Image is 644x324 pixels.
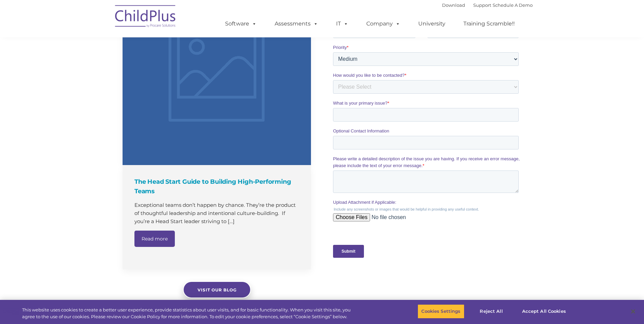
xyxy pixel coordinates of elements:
a: Support [473,2,491,8]
a: Assessments [268,17,325,31]
h4: The Head Start Guide to Building High-Performing Teams [134,177,301,196]
span: Visit our blog [197,287,236,292]
a: Training Scramble!! [457,17,521,31]
a: Download [442,2,465,8]
img: ChildPlus by Procare Solutions [112,0,180,34]
button: Close [626,304,641,319]
div: This website uses cookies to create a better user experience, provide statistics about user visit... [22,307,354,320]
a: Read more [134,231,175,247]
a: Software [218,17,263,31]
button: Accept All Cookies [518,304,570,319]
p: Exceptional teams don’t happen by chance. They’re the product of thoughtful leadership and intent... [134,201,301,226]
font: | [442,2,533,8]
a: Visit our blog [183,281,251,298]
button: Cookies Settings [418,304,464,319]
button: Reject All [470,304,513,319]
a: Company [360,17,407,31]
a: Schedule A Demo [493,2,533,8]
a: University [411,17,452,31]
a: IT [329,17,355,31]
